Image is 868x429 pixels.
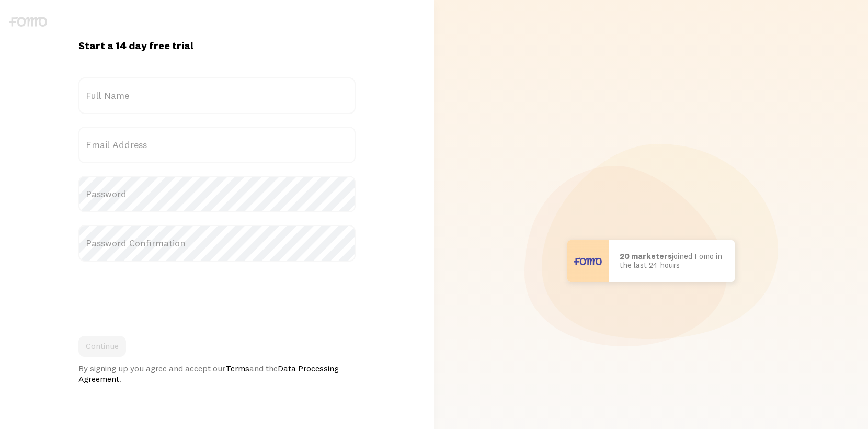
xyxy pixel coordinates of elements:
label: Full Name [78,77,355,114]
label: Email Address [78,127,355,163]
iframe: reCAPTCHA [78,274,237,315]
label: Password Confirmation [78,225,355,262]
a: Data Processing Agreement [78,363,339,384]
b: 20 marketers [620,251,672,261]
p: joined Fomo in the last 24 hours [620,252,724,269]
img: fomo-logo-gray-b99e0e8ada9f9040e2984d0d95b3b12da0074ffd48d1e5cb62ac37fc77b0b268.svg [9,17,47,27]
a: Terms [225,363,249,374]
img: User avatar [567,240,609,282]
div: By signing up you agree and accept our and the . [78,363,355,384]
h1: Start a 14 day free trial [78,39,355,52]
label: Password [78,176,355,212]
